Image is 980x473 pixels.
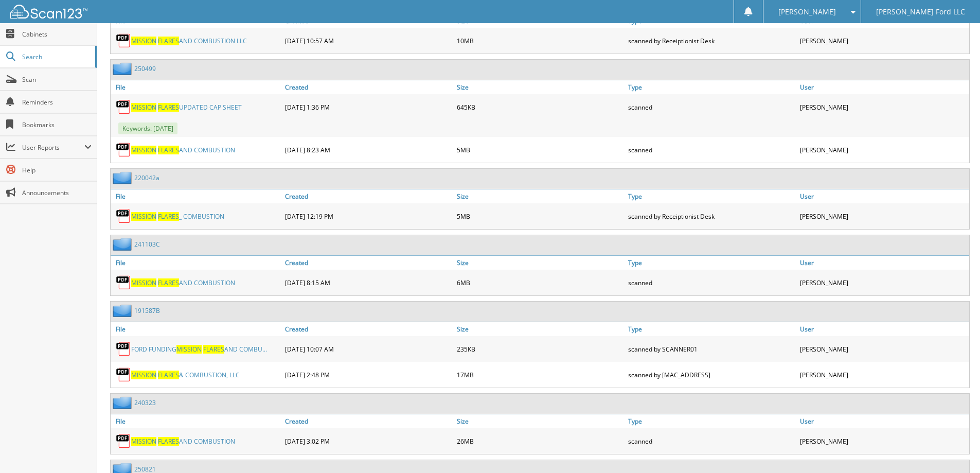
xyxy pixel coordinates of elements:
[282,272,454,293] div: [DATE] 8:15 AM
[116,433,131,449] img: PDF.png
[131,146,235,154] a: MISSION FLARESAND COMBUSTION
[116,99,131,115] img: PDF.png
[797,139,969,160] div: [PERSON_NAME]
[113,396,134,409] img: folder2.png
[876,9,965,15] span: [PERSON_NAME] Ford LLC
[131,278,235,287] a: MISSION FLARESAND COMBUSTION
[176,345,202,354] span: MISSION
[282,30,454,51] div: [DATE] 10:57 AM
[134,64,156,73] a: 250499
[116,33,131,48] img: PDF.png
[454,322,626,336] a: Size
[111,80,282,94] a: File
[22,120,92,129] span: Bookmarks
[111,189,282,203] a: File
[797,272,969,293] div: [PERSON_NAME]
[10,5,87,19] img: scan123-logo-white.svg
[626,30,797,51] div: scanned by Receiptionist Desk
[454,364,626,385] div: 17MB
[131,37,247,45] a: MISSION FLARESAND COMBUSTION LLC
[131,371,240,379] a: MISSION FLARES& COMBUSTION, LLC
[626,322,797,336] a: Type
[626,256,797,270] a: Type
[626,272,797,293] div: scanned
[22,30,92,39] span: Cabinets
[131,37,156,45] span: MISSION
[134,173,159,182] a: 220042a
[22,143,84,152] span: User Reports
[113,62,134,75] img: folder2.png
[454,339,626,359] div: 235KB
[282,139,454,160] div: [DATE] 8:23 AM
[454,414,626,428] a: Size
[134,398,156,407] a: 240323
[797,431,969,451] div: [PERSON_NAME]
[797,322,969,336] a: User
[626,139,797,160] div: scanned
[626,80,797,94] a: Type
[626,339,797,359] div: scanned by SCANNER01
[158,278,179,287] span: FLARES
[626,97,797,117] div: scanned
[22,166,92,174] span: Help
[158,371,179,379] span: FLARES
[797,206,969,226] div: [PERSON_NAME]
[626,364,797,385] div: scanned by [MAC_ADDRESS]
[454,272,626,293] div: 6MB
[131,146,156,154] span: MISSION
[454,97,626,117] div: 645KB
[113,171,134,184] img: folder2.png
[116,341,131,357] img: PDF.png
[158,212,179,221] span: FLARES
[203,345,224,354] span: FLARES
[282,339,454,359] div: [DATE] 10:07 AM
[626,206,797,226] div: scanned by Receiptionist Desk
[158,37,179,45] span: FLARES
[113,304,134,317] img: folder2.png
[454,30,626,51] div: 10MB
[797,339,969,359] div: [PERSON_NAME]
[116,367,131,382] img: PDF.png
[131,437,235,446] a: MISSION FLARESAND COMBUSTION
[158,103,179,112] span: FLARES
[113,238,134,251] img: folder2.png
[111,414,282,428] a: File
[131,371,156,379] span: MISSION
[134,240,160,249] a: 241103C
[22,52,90,61] span: Search
[778,9,836,15] span: [PERSON_NAME]
[454,256,626,270] a: Size
[797,256,969,270] a: User
[454,206,626,226] div: 5MB
[22,98,92,107] span: Reminders
[626,414,797,428] a: Type
[797,189,969,203] a: User
[282,431,454,451] div: [DATE] 3:02 PM
[282,206,454,226] div: [DATE] 12:19 PM
[116,275,131,290] img: PDF.png
[626,189,797,203] a: Type
[454,80,626,94] a: Size
[116,208,131,224] img: PDF.png
[158,437,179,446] span: FLARES
[131,345,267,354] a: FORD FUNDINGMISSION FLARESAND COMBU...
[158,146,179,154] span: FLARES
[131,278,156,287] span: MISSION
[111,256,282,270] a: File
[454,139,626,160] div: 5MB
[282,322,454,336] a: Created
[131,103,156,112] span: MISSION
[454,431,626,451] div: 26MB
[282,189,454,203] a: Created
[131,103,242,112] a: MISSION FLARESUPDATED CAP SHEET
[116,142,131,157] img: PDF.png
[118,122,177,134] span: Keywords: [DATE]
[454,189,626,203] a: Size
[282,414,454,428] a: Created
[282,256,454,270] a: Created
[282,364,454,385] div: [DATE] 2:48 PM
[22,188,92,197] span: Announcements
[929,424,980,473] iframe: Chat Widget
[797,414,969,428] a: User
